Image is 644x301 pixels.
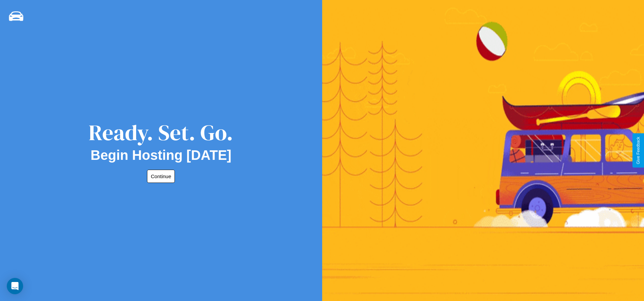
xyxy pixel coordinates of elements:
div: Open Intercom Messenger [7,278,23,294]
h2: Begin Hosting [DATE] [91,148,232,163]
div: Ready. Set. Go. [89,117,233,148]
button: Continue [147,170,175,183]
div: Give Feedback [636,137,641,164]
